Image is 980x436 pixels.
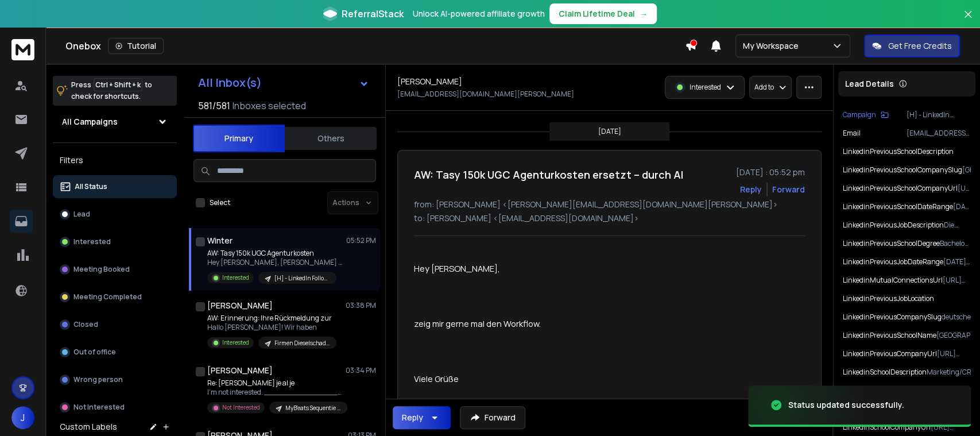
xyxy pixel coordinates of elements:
[843,257,943,267] p: linkedinPreviousJobDateRange
[53,341,177,364] button: Out of office
[397,90,574,99] p: [EMAIL_ADDRESS][DOMAIN_NAME][PERSON_NAME]
[73,210,90,219] p: Lead
[843,110,889,119] button: Campaign
[958,184,971,193] p: [URL][DOMAIN_NAME]
[222,403,260,412] p: Not Interested
[843,331,936,340] p: linkedinPreviousSchoolName
[189,71,378,94] button: All Inbox(s)
[53,175,177,198] button: All Status
[198,77,262,88] h1: All Inbox(s)
[53,396,177,419] button: Not Interested
[743,40,803,52] p: My Workspace
[73,320,98,329] p: Closed
[60,421,117,433] h3: Custom Labels
[962,165,971,175] p: [GEOGRAPHIC_DATA]
[285,404,340,412] p: MyB'eats Sequentie A/B
[73,403,125,412] p: Not Interested
[393,406,451,429] button: Reply
[843,202,953,211] p: linkedinPreviousSchoolDateRange
[71,79,152,102] p: Press to check for shortcuts.
[414,199,805,210] p: from: [PERSON_NAME] <[PERSON_NAME][EMAIL_ADDRESS][DOMAIN_NAME][PERSON_NAME]>
[222,273,249,282] p: Interested
[754,83,774,92] p: Add to
[843,312,942,322] p: linkedinPreviousCompanySlug
[640,8,648,20] span: →
[937,349,971,358] p: [URL][DOMAIN_NAME]
[944,221,971,230] p: Die Abteilung B2C Marketing/Fundraising der Deutschen Sporthilfe ist das Bindeglied zwischen der ...
[960,7,975,34] button: Close banner
[73,375,123,384] p: Wrong person
[73,292,142,302] p: Meeting Completed
[907,129,971,138] p: [EMAIL_ADDRESS][DOMAIN_NAME][PERSON_NAME]
[222,338,249,347] p: Interested
[943,276,971,285] p: [URL][DOMAIN_NAME]
[53,285,177,308] button: Meeting Completed
[888,40,952,52] p: Get Free Credits
[198,99,230,113] span: 581 / 581
[53,313,177,336] button: Closed
[953,202,971,211] p: [DATE] - [DATE]
[549,3,657,24] button: Claim Lifetime Deal→
[73,265,130,274] p: Meeting Booked
[936,331,971,340] p: [GEOGRAPHIC_DATA]
[927,368,971,377] p: Marketing/CRM/Vertrieb
[843,368,927,377] p: linkedinSchoolDescription
[943,257,971,267] p: [DATE] - [DATE]
[207,323,336,332] p: Hallo [PERSON_NAME]! Wir haben
[414,213,805,224] p: to: [PERSON_NAME] <[EMAIL_ADDRESS][DOMAIN_NAME]>
[907,110,971,119] p: [H] - LinkedIn FollowUp V1
[53,368,177,391] button: Wrong person
[207,235,233,246] h1: Winter
[73,237,111,246] p: Interested
[342,7,404,21] span: ReferralStack
[207,249,345,258] p: AW: Tasy 150k UGC Agenturkosten
[233,99,306,113] h3: Inboxes selected
[346,301,376,310] p: 03:38 PM
[207,258,345,267] p: Hey [PERSON_NAME], [PERSON_NAME] gerne
[53,203,177,226] button: Lead
[843,165,962,175] p: linkedinPreviousSchoolCompanySlug
[207,365,273,376] h1: [PERSON_NAME]
[53,152,177,168] h3: Filters
[53,230,177,253] button: Interested
[864,34,960,57] button: Get Free Credits
[740,184,762,195] button: Reply
[94,78,142,91] span: Ctrl + Shift + k
[207,388,345,397] p: I'm not interested. ________________________________ From:
[397,76,462,87] h1: [PERSON_NAME]
[843,276,943,285] p: linkedinMutualConnectionsUrl
[843,184,958,193] p: linkedinPreviousSchoolCompanyUrl
[108,38,164,54] button: Tutorial
[11,406,34,429] button: J
[207,314,336,323] p: AW: Erinnerung: Ihre Rückmeldung zur
[274,274,330,283] p: [H] - LinkedIn FollowUp V1
[843,294,934,303] p: linkedinPreviousJobLocation
[843,349,937,358] p: linkedinPreviousCompanyUrl
[788,399,904,411] div: Status updated successfully.
[75,182,107,191] p: All Status
[772,184,805,195] div: Forward
[62,116,118,128] h1: All Campaigns
[402,412,423,423] div: Reply
[414,263,500,274] span: Hey [PERSON_NAME],
[53,110,177,133] button: All Campaigns
[413,8,545,20] p: Unlock AI-powered affiliate growth
[285,126,377,151] button: Others
[843,147,954,156] p: linkedinPreviousSchoolDescription
[346,366,376,375] p: 03:34 PM
[73,348,116,357] p: Out of office
[207,379,345,388] p: Re: [PERSON_NAME] je al je
[942,312,971,322] p: deutschesporthilfe
[207,300,273,311] h1: [PERSON_NAME]
[346,236,376,245] p: 05:52 PM
[843,239,940,248] p: linkedinPreviousSchoolDegree
[414,373,459,384] span: Viele Grüße
[53,258,177,281] button: Meeting Booked
[598,127,621,136] p: [DATE]
[414,318,541,329] span: zeig mir gerne mal den Workflow.
[736,167,805,178] p: [DATE] : 05:52 pm
[843,110,876,119] p: Campaign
